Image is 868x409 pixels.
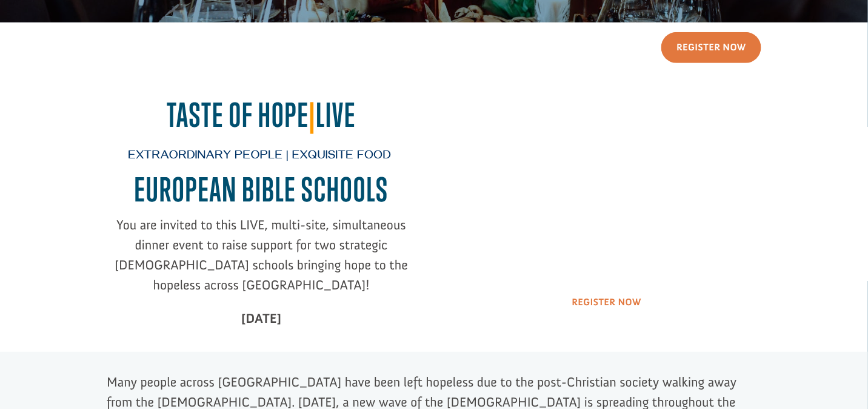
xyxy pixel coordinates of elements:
h2: Taste of Hope Live [107,96,416,140]
strong: [DATE] [241,310,281,326]
img: emoji thumbsUp [88,25,98,35]
span: | [309,95,316,134]
span: You are invited to this LIVE, multi-site, simultaneous dinner event to raise support for two stra... [115,217,408,293]
div: to [22,38,167,46]
span: Extraordinary People | Exquisite Food [128,149,391,164]
strong: Builders International [28,37,102,46]
div: [PERSON_NAME] &Faith G. donated $100 [22,12,167,36]
a: Register Now [661,32,761,63]
button: Donate [172,24,225,46]
span: S [376,170,389,209]
iframe: Taste of Hope European Bible Schools - Sizzle Invite Video [452,95,761,269]
img: US.png [22,49,30,57]
span: Tulsa , [GEOGRAPHIC_DATA] [33,49,124,57]
a: Register Now [557,287,657,318]
h2: EUROPEAN BIBLE SCHOOL [107,171,416,215]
